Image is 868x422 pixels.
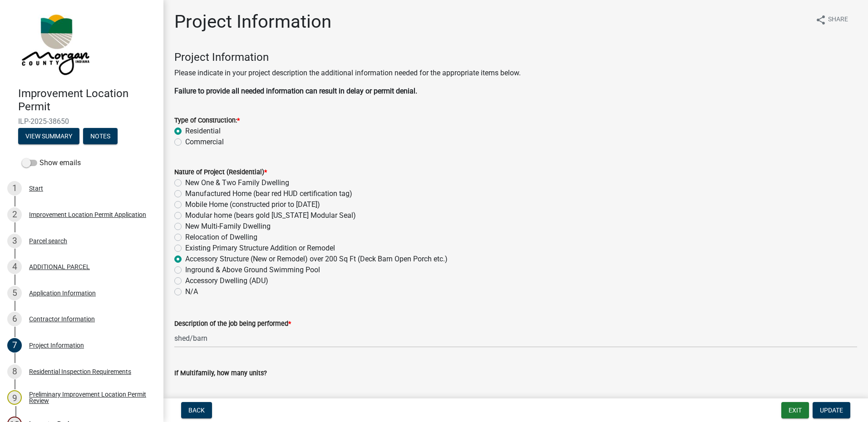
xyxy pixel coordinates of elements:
label: Relocation of Dwelling [185,232,257,243]
span: Update [820,407,843,414]
label: Modular home (bears gold [US_STATE] Modular Seal) [185,210,356,221]
span: Share [828,15,848,25]
div: 7 [7,338,22,353]
div: 5 [7,286,22,300]
div: 6 [7,312,22,326]
label: New Multi-Family Dwelling [185,221,271,232]
strong: Failure to provide all needed information can result in delay or permit denial. [174,87,417,95]
h1: Project Information [174,11,331,33]
div: 8 [7,364,22,379]
button: Notes [83,128,118,144]
label: Inground & Above Ground Swimming Pool [185,265,320,275]
label: Show emails [22,157,81,168]
label: Commercial [185,137,224,147]
div: Improvement Location Permit Application [29,211,146,218]
label: If Multifamily, how many units? [174,370,267,377]
div: 3 [7,234,22,248]
label: Accessory Dwelling (ADU) [185,275,268,286]
div: Start [29,185,43,191]
p: Please indicate in your project description the additional information needed for the appropriate... [174,68,857,79]
i: share [815,15,826,25]
div: 1 [7,181,22,196]
label: Description of the job being performed [174,321,291,327]
label: N/A [185,286,198,297]
div: Application Information [29,290,96,296]
button: View Summary [18,128,79,144]
span: ILP-2025-38650 [18,117,145,126]
label: Nature of Project (Residential) [174,169,267,176]
button: shareShare [808,11,855,29]
div: ADDITIONAL PARCEL [29,264,90,270]
label: Residential [185,126,221,137]
span: Back [188,407,205,414]
div: Residential Inspection Requirements [29,368,131,375]
label: New One & Two Family Dwelling [185,177,289,188]
div: Project Information [29,342,84,348]
div: 2 [7,207,22,222]
div: Parcel search [29,238,67,244]
div: 9 [7,390,22,405]
label: Type of Construction: [174,118,240,124]
div: Preliminary Improvement Location Permit Review [29,391,149,404]
button: Back [181,402,212,418]
button: Exit [781,402,809,418]
img: Morgan County, Indiana [18,10,91,78]
div: Contractor Information [29,316,95,322]
label: Manufactured Home (bear red HUD certification tag) [185,188,352,199]
label: Mobile Home (constructed prior to [DATE]) [185,199,320,210]
wm-modal-confirm: Notes [83,133,118,140]
button: Update [813,402,850,418]
label: Accessory Structure (New or Remodel) over 200 Sq Ft (Deck Barn Open Porch etc.) [185,254,448,265]
h4: Improvement Location Permit [18,87,156,113]
div: 4 [7,260,22,274]
wm-modal-confirm: Summary [18,133,79,140]
label: Existing Primary Structure Addition or Remodel [185,243,335,254]
h4: Project Information [174,51,857,64]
